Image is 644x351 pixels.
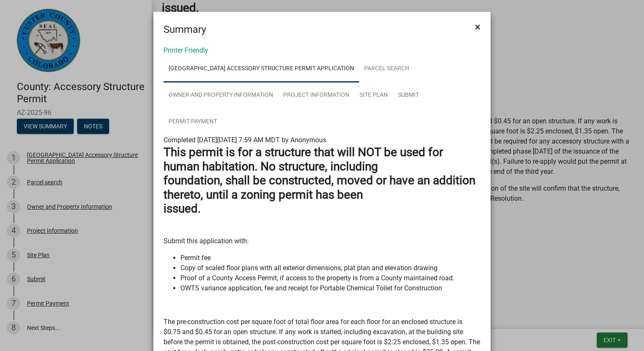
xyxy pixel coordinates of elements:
a: Parcel search [359,56,414,82]
a: [GEOGRAPHIC_DATA] Accessory Structure Permit Application [164,56,359,82]
p: Submit this application with: [164,236,480,246]
a: Permit Payment [164,109,222,136]
a: Printer Friendly [164,46,208,54]
a: Owner and Property Information [164,82,278,109]
li: Copy of scaled floor plans with all exterior dimensions, plat plan and elevation drawing [180,263,480,273]
li: Permit fee [180,253,480,263]
a: Project Information [278,82,354,109]
span: × [475,21,480,33]
strong: This permit is for a structure that will NOT be used for human habitation. No structure, including [164,145,443,173]
a: Submit [393,82,424,109]
h4: Summary [164,22,206,37]
button: Close [468,15,487,39]
a: Site Plan [354,82,393,109]
li: Proof of a County Access Permit, if access to the property is from a County maintained road. [180,273,480,283]
span: Completed [DATE][DATE] 7:59 AM MDT by Anonymous [164,136,326,144]
li: OWTS variance application, fee and receipt for Portable Chemical Toilet for Construction [180,283,480,293]
strong: issued. [164,202,201,215]
strong: foundation, shall be constructed, moved or have an addition thereto, until a zoning permit has been [164,173,475,202]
